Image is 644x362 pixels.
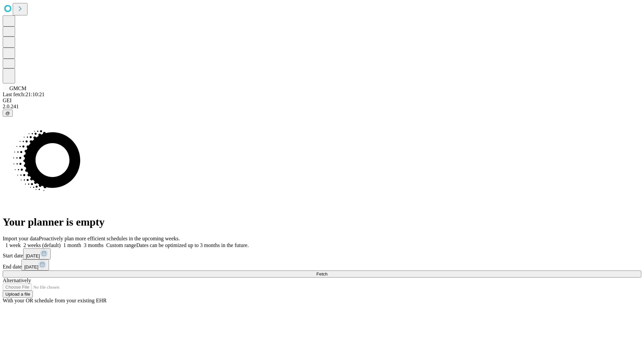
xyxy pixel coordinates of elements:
[23,248,51,259] button: [DATE]
[5,242,21,248] span: 1 week
[23,242,61,248] span: 2 weeks (default)
[136,242,249,248] span: Dates can be optimized up to 3 months in the future.
[3,248,641,259] div: Start date
[106,242,136,248] span: Custom range
[3,98,641,104] div: GEI
[3,298,107,303] span: With your OR schedule from your existing EHR
[84,242,104,248] span: 3 months
[5,111,10,116] span: @
[3,236,39,241] span: Import your data
[3,278,31,283] span: Alternatively
[3,259,641,270] div: End date
[3,270,641,278] button: Fetch
[3,291,33,298] button: Upload a file
[24,264,38,269] span: [DATE]
[3,104,641,110] div: 2.0.241
[21,259,49,270] button: [DATE]
[3,110,13,117] button: @
[3,92,45,97] span: Last fetch: 21:10:21
[3,216,641,228] h1: Your planner is empty
[63,242,81,248] span: 1 month
[39,236,180,241] span: Proactively plan more efficient schedules in the upcoming weeks.
[316,271,327,277] span: Fetch
[26,253,40,258] span: [DATE]
[9,85,26,91] span: GMCM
